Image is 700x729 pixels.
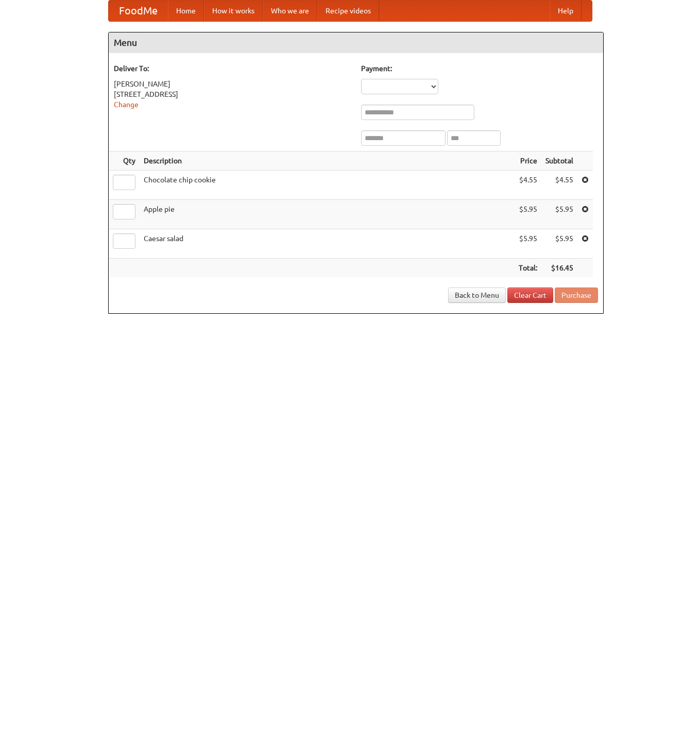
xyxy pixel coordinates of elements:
[550,1,582,21] a: Help
[541,151,577,171] th: Subtotal
[114,100,139,109] a: Change
[507,287,553,303] a: Clear Cart
[140,151,515,171] th: Description
[140,200,515,229] td: Apple pie
[515,229,541,259] td: $5.95
[204,1,263,21] a: How it works
[555,287,598,303] button: Purchase
[114,63,351,74] h5: Deliver To:
[140,171,515,200] td: Chocolate chip cookie
[263,1,317,21] a: Who we are
[515,200,541,229] td: $5.95
[541,259,577,278] th: $16.45
[361,63,598,74] h5: Payment:
[515,171,541,200] td: $4.55
[140,229,515,259] td: Caesar salad
[109,151,140,171] th: Qty
[515,259,541,278] th: Total:
[541,229,577,259] td: $5.95
[114,89,351,99] div: [STREET_ADDRESS]
[448,287,506,303] a: Back to Menu
[515,151,541,171] th: Price
[114,79,351,89] div: [PERSON_NAME]
[541,171,577,200] td: $4.55
[317,1,379,21] a: Recipe videos
[109,32,603,53] h4: Menu
[168,1,204,21] a: Home
[109,1,168,21] a: FoodMe
[541,200,577,229] td: $5.95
